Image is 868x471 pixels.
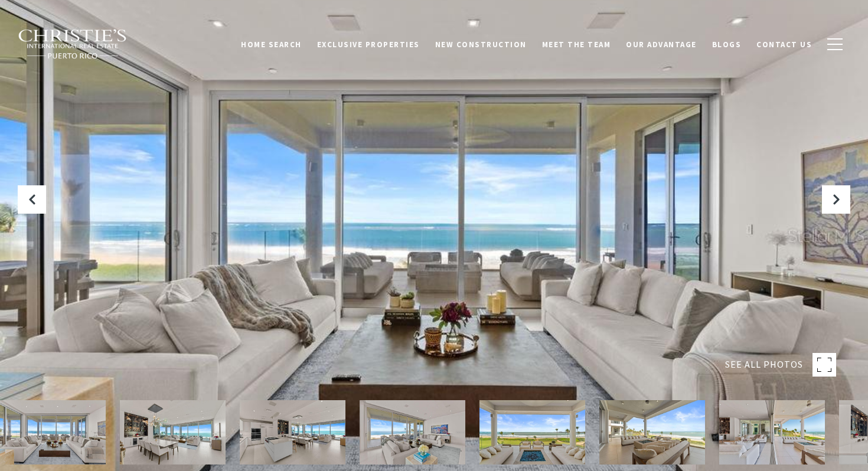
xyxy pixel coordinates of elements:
span: Contact Us [756,38,812,48]
img: 7000 BAHIA BEACH BLVD #1302 [120,400,226,465]
span: SEE ALL PHOTOS [725,357,803,372]
img: 7000 BAHIA BEACH BLVD #1302 [479,400,585,465]
a: New Construction [428,32,534,55]
span: Our Advantage [626,38,697,48]
a: Blogs [704,32,749,55]
a: Home Search [233,32,309,55]
span: New Construction [435,38,527,48]
img: 7000 BAHIA BEACH BLVD #1302 [599,400,705,465]
a: Exclusive Properties [309,32,428,55]
img: 7000 BAHIA BEACH BLVD #1302 [719,400,825,465]
img: 7000 BAHIA BEACH BLVD #1302 [240,400,345,465]
span: Exclusive Properties [317,38,420,48]
a: Our Advantage [618,32,704,55]
a: Meet the Team [534,32,619,55]
span: Blogs [712,38,742,48]
img: 7000 BAHIA BEACH BLVD #1302 [360,400,465,465]
img: Christie's International Real Estate black text logo [18,29,128,60]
